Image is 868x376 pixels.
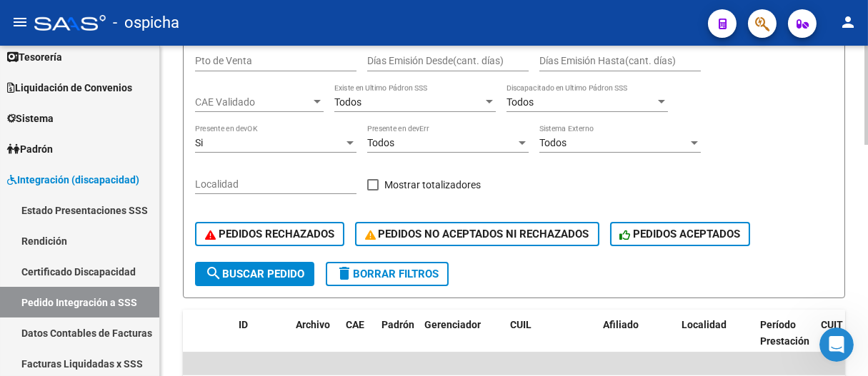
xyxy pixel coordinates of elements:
datatable-header-cell: Localidad [676,310,754,372]
mat-icon: menu [11,14,29,31]
datatable-header-cell: Padrón [376,310,419,372]
span: Gerenciador [424,319,481,330]
mat-icon: delete [336,265,353,282]
span: PEDIDOS NO ACEPTADOS NI RECHAZADOS [365,228,589,240]
iframe: Intercom live chat [819,327,854,362]
span: CAE [346,319,364,330]
span: PEDIDOS RECHAZADOS [205,228,334,240]
button: PEDIDOS RECHAZADOS [195,222,344,246]
span: CAE Validado [195,96,311,108]
span: Padrón [381,319,414,330]
span: Mostrar totalizadores [384,176,481,193]
button: Buscar Pedido [195,262,314,286]
span: ID [239,319,248,330]
span: Borrar Filtros [336,268,439,280]
datatable-header-cell: CAE [340,310,376,372]
span: Todos [507,96,534,108]
span: Si [195,137,203,148]
mat-icon: search [205,265,222,282]
span: Todos [367,137,394,148]
button: Borrar Filtros [326,262,449,286]
span: Localidad [682,319,727,330]
span: Tesorería [7,49,62,65]
mat-icon: person [839,14,857,31]
span: Padrón [7,141,53,157]
span: Todos [539,137,567,148]
datatable-header-cell: Período Prestación [754,310,815,372]
datatable-header-cell: ID [233,310,290,372]
span: CUIT [821,319,843,330]
span: Todos [334,96,361,108]
datatable-header-cell: Gerenciador [419,310,504,372]
span: Buscar Pedido [205,268,304,280]
span: Afiliado [603,319,639,330]
span: Archivo [296,319,330,330]
datatable-header-cell: Archivo [290,310,340,372]
span: Sistema [7,111,54,126]
span: Liquidación de Convenios [7,80,132,96]
datatable-header-cell: CUIL [504,310,597,372]
button: PEDIDOS NO ACEPTADOS NI RECHAZADOS [355,222,599,246]
span: Período Prestación [760,319,809,347]
span: Integración (discapacidad) [7,172,139,188]
button: PEDIDOS ACEPTADOS [610,222,751,246]
span: CUIL [510,319,532,330]
span: - ospicha [113,7,179,39]
span: PEDIDOS ACEPTADOS [620,228,741,240]
datatable-header-cell: Afiliado [597,310,676,372]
